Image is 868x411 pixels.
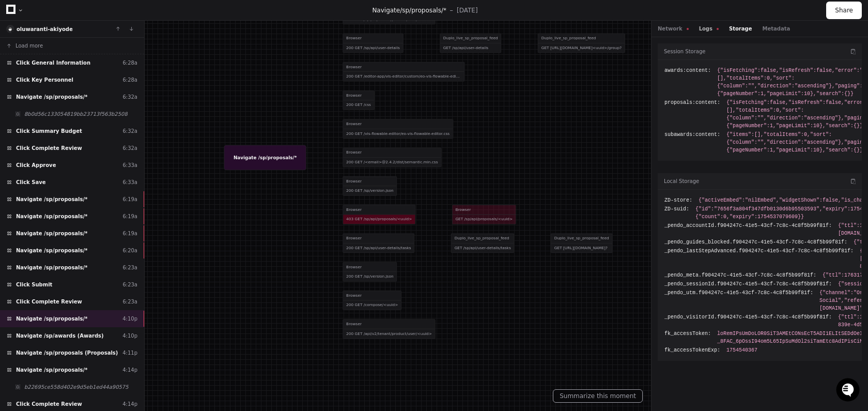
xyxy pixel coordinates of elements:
[35,87,131,96] div: We're available if you need us!
[16,366,87,374] span: Navigate /sp/proposals/*
[16,349,118,357] span: Navigate /sp/proposals (Proposals)
[400,7,446,14] span: /sp/proposals/*
[35,77,169,87] div: Start new chat
[343,291,401,300] div: Browser
[122,144,137,152] div: 6:32a
[729,25,752,33] button: Storage
[16,42,43,50] span: Load more
[122,178,137,186] div: 6:33a
[343,319,435,329] div: Browser
[16,59,90,67] span: Click General Information
[122,366,137,374] div: 4:14p
[16,178,46,186] span: Click Save
[343,243,414,253] div: 200 GET /sp/api/user-details/tasks
[664,177,699,185] h3: Local Storage
[664,346,720,354] span: fk_accessTokenExp:
[16,264,87,271] span: Navigate /sp/proposals/*
[551,243,612,253] div: GET [URL][DOMAIN_NAME]?
[16,127,82,135] span: Click Summary Budget
[122,76,137,84] div: 6:28a
[16,144,82,152] span: Click Complete Review
[122,400,137,408] div: 4:14p
[16,315,87,323] span: Navigate /sp/proposals/*
[122,315,137,323] div: 4:10p
[122,230,137,237] div: 6:19a
[16,400,82,408] span: Click Complete Review
[726,346,757,354] span: 1754540367
[103,109,125,116] span: Pylon
[343,300,401,310] div: 200 GET /compose/<uuid>
[664,247,854,255] span: _pendo_lastStepAdvanced.f904247c-41e5-43cf-7c8c-4c8f5b99f81f:
[10,10,31,31] img: PlayerZero
[343,272,396,281] div: 200 GET /sp/version.json
[16,93,87,101] span: Navigate /sp/proposals/*
[122,247,137,254] div: 6:20a
[16,298,82,306] span: Click Complete Review
[24,110,128,118] span: 8b0d56c133054819bb23713f563b2508
[826,2,862,19] button: Share
[664,271,816,279] span: _pendo_meta.f904247c-41e5-43cf-7c8c-4c8f5b99f81f:
[122,59,137,67] div: 6:28a
[553,389,643,403] button: Summarize this moment
[7,26,14,33] img: 8.svg
[122,349,137,357] div: 4:11p
[16,195,87,203] span: Navigate /sp/proposals/*
[10,41,188,58] div: Welcome
[658,25,689,33] button: Network
[17,26,73,32] a: oluwaranti-akiyode
[16,230,87,237] span: Navigate /sp/proposals/*
[122,332,137,340] div: 4:10p
[343,329,435,339] div: 200 GET /api/v2/tenant/product/user/<uuid>
[176,80,188,93] button: Start new chat
[664,238,847,246] span: _pendo_guides_blocked.f904247c-41e5-43cf-7c8c-4c8f5b99f81f:
[73,108,125,116] a: Powered byPylon
[10,77,29,96] img: 1736555170064-99ba0984-63c1-480f-8ee9-699278ef63ed
[122,161,137,169] div: 6:33a
[122,127,137,135] div: 6:32a
[16,212,87,220] span: Navigate /sp/proposals/*
[24,383,129,391] span: b22695ce558d402e9d5eb1ed44a90575
[16,161,56,169] span: Click Approve
[122,281,137,288] div: 6:23a
[122,264,137,271] div: 6:23a
[835,377,863,405] iframe: Open customer support
[122,93,137,101] div: 6:32a
[343,263,396,272] div: Browser
[372,7,400,14] span: Navigate
[16,281,52,288] span: Click Submit
[664,280,832,288] span: _pendo_sessionId.f904247c-41e5-43cf-7c8c-4c8f5b99f81f:
[664,99,720,106] span: proposals:content:
[452,243,514,253] div: GET /sp/api/user-details/tasks
[457,6,478,14] p: [DATE]
[664,131,720,139] span: subawards:content:
[664,313,832,321] span: _pendo_visitorId.f904247c-41e5-43cf-7c8c-4c8f5b99f81f:
[664,205,689,213] span: ZD-suid:
[122,212,137,220] div: 6:19a
[16,247,87,254] span: Navigate /sp/proposals/*
[664,196,692,204] span: ZD-store:
[664,222,832,230] span: _pendo_accountId.f904247c-41e5-43cf-7c8c-4c8f5b99f81f:
[16,76,73,84] span: Click Key Personnel
[664,289,813,297] span: _pendo_utm.f904247c-41e5-43cf-7c8c-4c8f5b99f81f:
[699,25,719,33] button: Logs
[664,67,711,74] span: awards:content:
[16,332,104,340] span: Navigate /sp/awards (Awards)
[122,298,137,306] div: 6:23a
[664,330,711,338] span: fk_accessToken:
[762,25,790,33] button: Metadata
[122,195,137,203] div: 6:19a
[664,48,705,55] h3: Session Storage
